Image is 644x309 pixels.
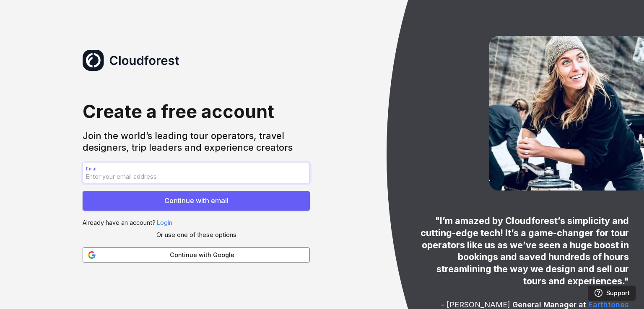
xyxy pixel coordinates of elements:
[150,230,242,239] div: Or use one of these options
[588,286,636,301] a: Support
[83,103,310,121] div: Create a free account
[83,247,310,263] button: Continue with Google
[606,288,630,298] span: Support
[100,250,305,260] span: Continue with Google
[441,300,510,309] span: - [PERSON_NAME]
[418,215,629,287] div: "I’m amazed by Cloudforest’s simplicity and cutting-edge tech! It’s a game-changer for tour opera...
[157,219,172,226] a: Login
[83,163,309,183] input: Email
[512,300,629,309] span: General Manager at
[489,36,644,191] img: Silvia Pisci
[83,219,173,226] span: Already have an account?
[588,300,629,309] a: Earthtones
[83,191,310,211] button: Continue with email
[83,130,310,154] div: Join the world’s leading tour operators, travel designers, trip leaders and experience creators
